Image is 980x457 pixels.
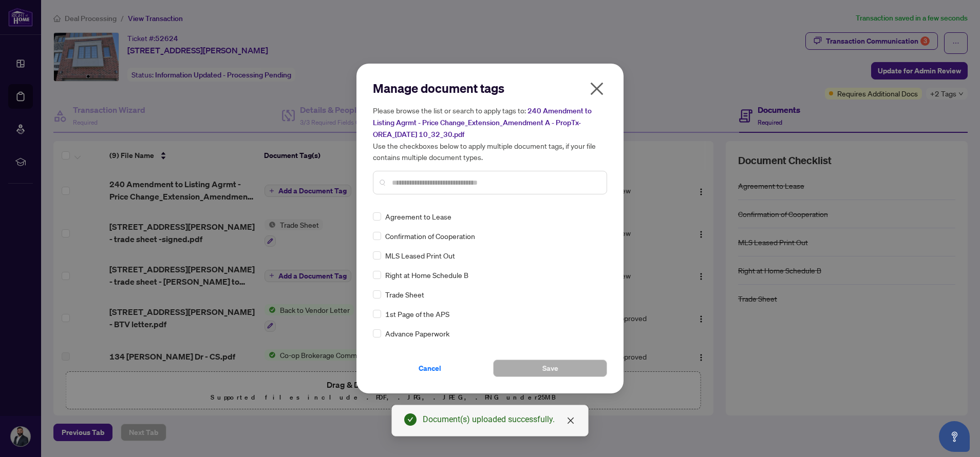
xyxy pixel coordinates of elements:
[373,105,607,163] h5: Please browse the list or search to apply tags to: Use the checkboxes below to apply multiple doc...
[385,250,455,261] span: MLS Leased Print Out
[567,416,575,425] span: close
[385,308,449,320] span: 1st Page of the APS
[419,360,441,376] span: Cancel
[385,230,475,242] span: Confirmation of Cooperation
[373,106,592,139] span: 240 Amendment to Listing Agrmt - Price Change_Extension_Amendment A - PropTx-OREA_[DATE] 10_32_30...
[373,360,487,377] button: Cancel
[385,289,424,300] span: Trade Sheet
[493,360,607,377] button: Save
[565,415,576,426] a: Close
[423,413,576,426] div: Document(s) uploaded successfully.
[404,413,417,426] span: check-circle
[385,211,451,222] span: Agreement to Lease
[385,328,449,339] span: Advance Paperwork
[589,81,605,97] span: close
[373,80,607,96] h2: Manage document tags
[385,269,468,281] span: Right at Home Schedule B
[939,421,970,452] button: Open asap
